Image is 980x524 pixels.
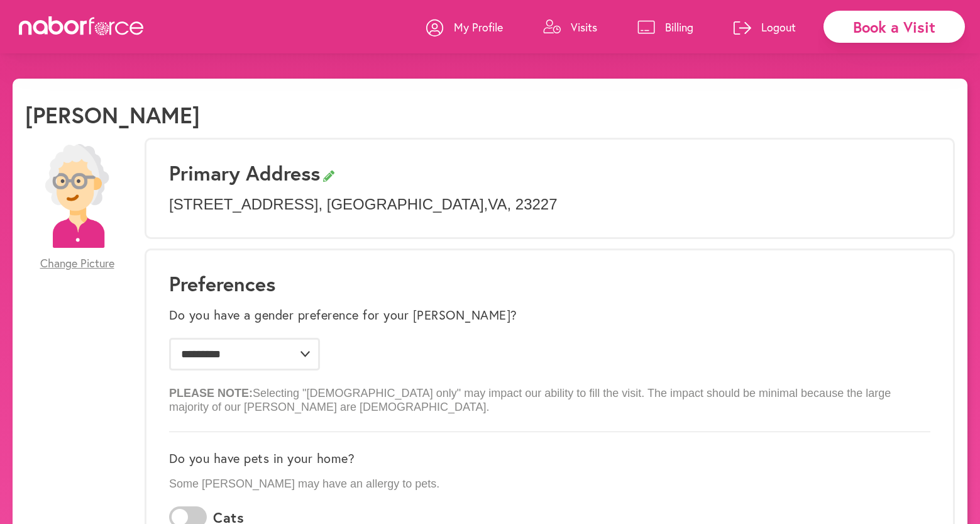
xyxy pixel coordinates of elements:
a: My Profile [426,8,503,46]
span: Change Picture [40,257,114,270]
p: [STREET_ADDRESS] , [GEOGRAPHIC_DATA] , VA , 23227 [169,196,930,214]
div: Book a Visit [823,11,965,43]
h3: Primary Address [169,161,930,185]
h1: [PERSON_NAME] [25,101,200,128]
p: Logout [761,20,796,35]
b: PLEASE NOTE: [169,387,253,399]
a: Logout [734,8,796,46]
h1: Preferences [169,272,930,296]
label: Do you have a gender preference for your [PERSON_NAME]? [169,308,517,323]
p: Visits [571,20,597,35]
a: Billing [637,8,693,46]
p: Selecting "[DEMOGRAPHIC_DATA] only" may impact our ability to fill the visit. The impact should b... [169,377,930,414]
p: My Profile [454,20,503,35]
img: efc20bcf08b0dac87679abea64c1faab.png [25,144,129,248]
label: Do you have pets in your home? [169,451,355,466]
p: Some [PERSON_NAME] may have an allergy to pets. [169,477,930,491]
p: Billing [665,20,693,35]
a: Visits [543,8,597,46]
